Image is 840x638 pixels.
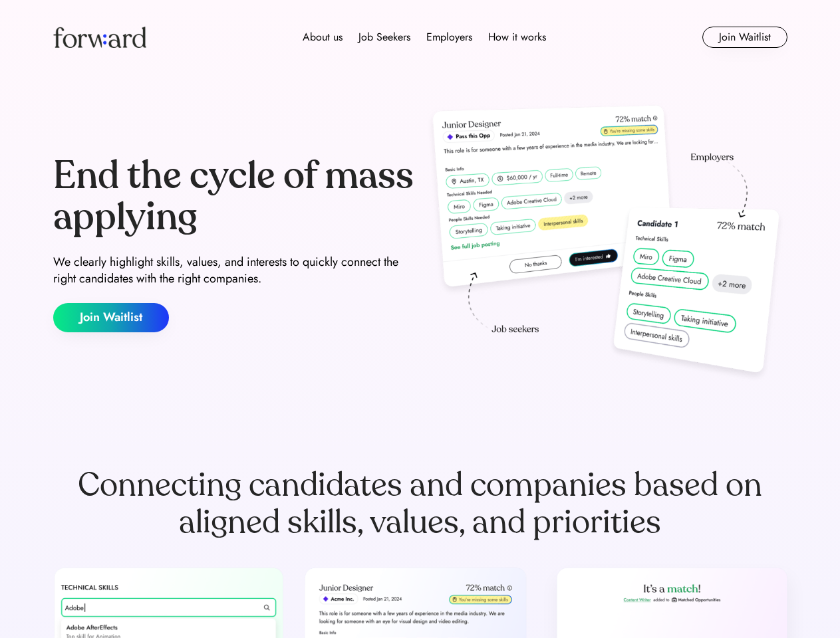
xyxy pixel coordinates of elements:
div: We clearly highlight skills, values, and interests to quickly connect the right candidates with t... [53,254,415,287]
div: About us [303,29,343,45]
div: Connecting candidates and companies based on aligned skills, values, and priorities [53,467,787,541]
img: Forward logo [53,27,146,48]
div: Employers [426,29,472,45]
button: Join Waitlist [702,27,787,48]
button: Join Waitlist [53,303,169,332]
img: hero-image.png [426,101,787,387]
div: End the cycle of mass applying [53,156,415,237]
div: Job Seekers [358,29,410,45]
div: How it works [488,29,546,45]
